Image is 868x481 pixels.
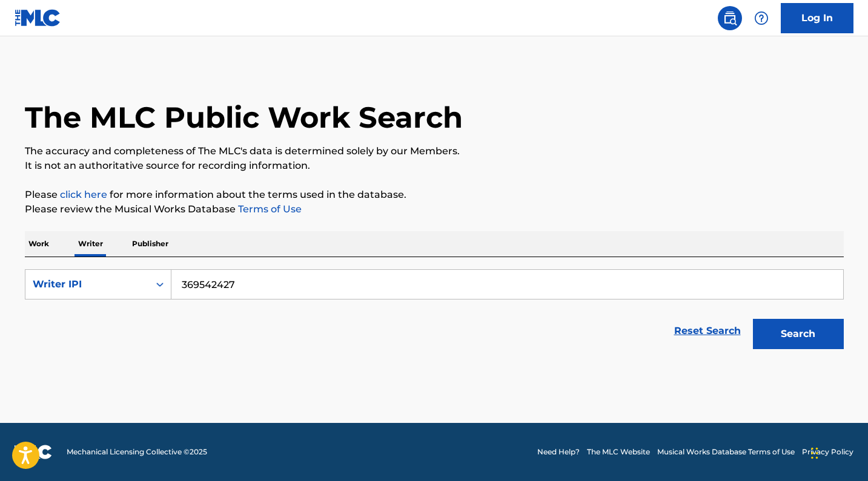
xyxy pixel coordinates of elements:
[128,231,172,257] p: Publisher
[25,188,844,202] p: Please for more information about the terms used in the database.
[668,318,747,344] a: Reset Search
[657,447,795,457] a: Musical Works Database Terms of Use
[807,423,868,481] iframe: Chat Widget
[75,231,107,257] p: Writer
[15,445,52,459] img: logo
[811,435,818,471] div: Drag
[25,269,844,355] form: Search Form
[802,447,853,457] a: Privacy Policy
[781,3,853,33] a: Log In
[718,6,742,30] a: Public Search
[25,231,53,257] p: Work
[67,447,207,457] span: Mechanical Licensing Collective © 2025
[25,144,844,159] p: The accuracy and completeness of The MLC's data is determined solely by our Members.
[723,11,737,25] img: search
[25,99,463,136] h1: The MLC Public Work Search
[754,11,769,25] img: help
[749,6,774,30] div: Help
[25,202,844,217] p: Please review the Musical Works Database
[587,447,650,457] a: The MLC Website
[15,9,61,27] img: MLC Logo
[236,203,302,215] a: Terms of Use
[753,319,844,349] button: Search
[25,159,844,173] p: It is not an authoritative source for recording information.
[60,189,107,200] a: click here
[33,277,142,292] div: Writer IPI
[537,447,580,457] a: Need Help?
